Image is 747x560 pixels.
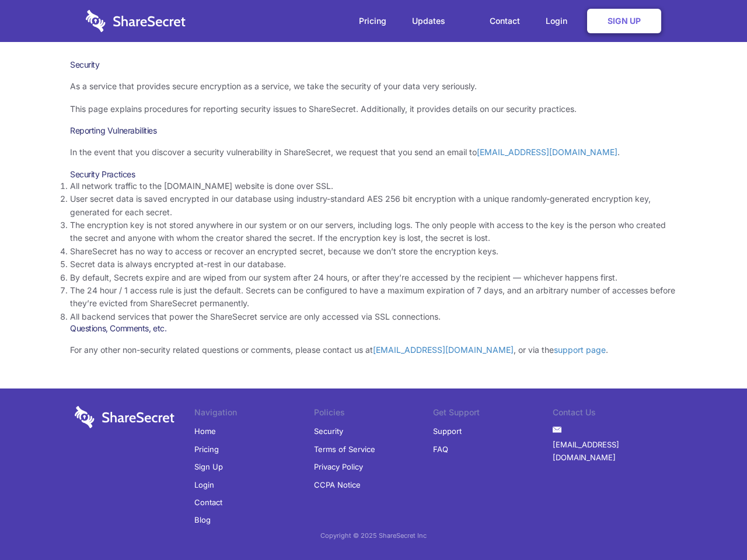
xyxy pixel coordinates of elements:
[70,245,677,258] li: ShareSecret has no way to access or recover an encrypted secret, because we don’t store the encry...
[478,3,532,39] a: Contact
[587,9,661,33] a: Sign Up
[70,169,677,180] h3: Security Practices
[70,219,677,245] li: The encryption key is not stored anywhere in our system or on our servers, including logs. The on...
[553,406,672,422] li: Contact Us
[433,422,462,440] a: Support
[70,344,677,356] p: For any other non-security related questions or comments, please contact us at , or via the .
[477,147,617,157] a: [EMAIL_ADDRESS][DOMAIN_NAME]
[70,192,677,219] li: User secret data is saved encrypted in our database using industry-standard AES 256 bit encryptio...
[194,476,214,494] a: Login
[194,494,222,511] a: Contact
[433,440,448,458] a: FAQ
[433,406,553,422] li: Get Support
[70,323,677,334] h3: Questions, Comments, etc.
[70,258,677,271] li: Secret data is always encrypted at-rest in our database.
[314,476,361,494] a: CCPA Notice
[70,284,677,310] li: The 24 hour / 1 access rule is just the default. Secrets can be configured to have a maximum expi...
[70,310,677,323] li: All backend services that power the ShareSecret service are only accessed via SSL connections.
[553,436,672,467] a: [EMAIL_ADDRESS][DOMAIN_NAME]
[70,271,677,284] li: By default, Secrets expire and are wiped from our system after 24 hours, or after they’re accesse...
[70,80,677,93] p: As a service that provides secure encryption as a service, we take the security of your data very...
[373,345,514,355] a: [EMAIL_ADDRESS][DOMAIN_NAME]
[70,180,677,192] li: All network traffic to the [DOMAIN_NAME] website is done over SSL.
[70,146,677,159] p: In the event that you discover a security vulnerability in ShareSecret, we request that you send ...
[194,422,216,440] a: Home
[314,458,363,475] a: Privacy Policy
[70,60,677,70] h1: Security
[534,3,585,39] a: Login
[70,125,677,136] h3: Reporting Vulnerabilities
[314,422,343,440] a: Security
[314,406,434,422] li: Policies
[194,511,211,528] a: Blog
[70,103,677,116] p: This page explains procedures for reporting security issues to ShareSecret. Additionally, it prov...
[314,440,375,458] a: Terms of Service
[347,3,398,39] a: Pricing
[194,406,314,422] li: Navigation
[75,406,174,428] img: logo-wordmark-white-trans-d4663122ce5f474addd5e946df7df03e33cb6a1c49d2221995e7729f52c070b2.svg
[554,345,606,355] a: support page
[194,440,219,458] a: Pricing
[194,458,223,475] a: Sign Up
[86,10,186,32] img: logo-wordmark-white-trans-d4663122ce5f474addd5e946df7df03e33cb6a1c49d2221995e7729f52c070b2.svg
